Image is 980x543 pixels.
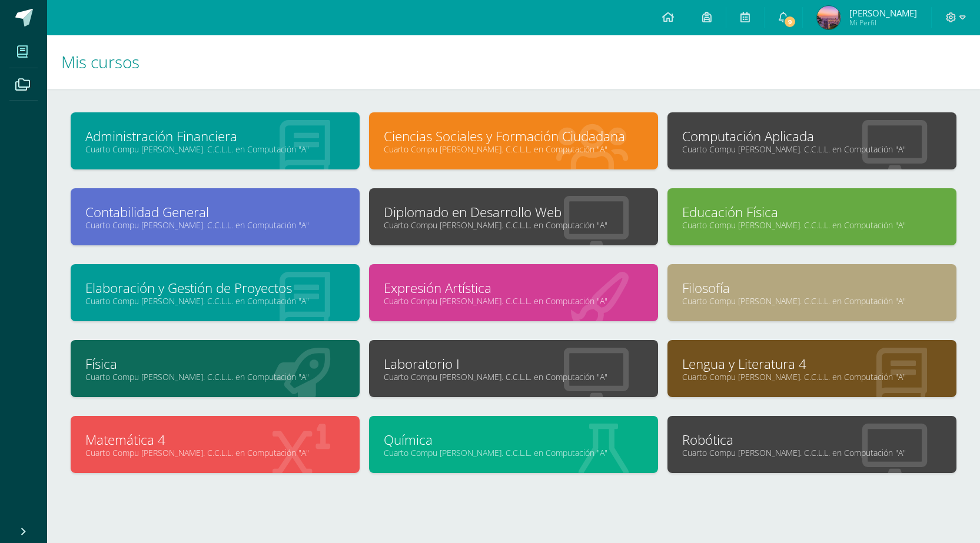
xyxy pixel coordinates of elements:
[85,295,345,307] a: Cuarto Compu [PERSON_NAME]. C.C.L.L. en Computación "A"
[817,6,841,29] img: e6de92021d53076b3db2264f1bf49c10.png
[85,355,345,373] a: Física
[85,127,345,145] a: Administración Financiera
[384,371,643,382] a: Cuarto Compu [PERSON_NAME]. C.C.L.L. en Computación "A"
[384,279,643,297] a: Expresión Artística
[384,144,643,155] a: Cuarto Compu [PERSON_NAME]. C.C.L.L. en Computación "A"
[61,51,139,73] span: Mis cursos
[85,431,345,449] a: Matemática 4
[384,431,643,449] a: Química
[384,127,643,145] a: Ciencias Sociales y Formación Ciudadana
[85,371,345,382] a: Cuarto Compu [PERSON_NAME]. C.C.L.L. en Computación "A"
[384,447,643,458] a: Cuarto Compu [PERSON_NAME]. C.C.L.L. en Computación "A"
[384,203,643,221] a: Diplomado en Desarrollo Web
[849,18,917,28] span: Mi Perfil
[682,295,942,307] a: Cuarto Compu [PERSON_NAME]. C.C.L.L. en Computación "A"
[783,15,796,28] span: 9
[85,144,345,155] a: Cuarto Compu [PERSON_NAME]. C.C.L.L. en Computación "A"
[682,203,942,221] a: Educación Física
[85,219,345,231] a: Cuarto Compu [PERSON_NAME]. C.C.L.L. en Computación "A"
[682,279,942,297] a: Filosofía
[85,447,345,458] a: Cuarto Compu [PERSON_NAME]. C.C.L.L. en Computación "A"
[849,7,917,19] span: [PERSON_NAME]
[682,219,942,231] a: Cuarto Compu [PERSON_NAME]. C.C.L.L. en Computación "A"
[682,355,942,373] a: Lengua y Literatura 4
[682,127,942,145] a: Computación Aplicada
[384,295,643,307] a: Cuarto Compu [PERSON_NAME]. C.C.L.L. en Computación "A"
[682,144,942,155] a: Cuarto Compu [PERSON_NAME]. C.C.L.L. en Computación "A"
[682,431,942,449] a: Robótica
[85,279,345,297] a: Elaboración y Gestión de Proyectos
[85,203,345,221] a: Contabilidad General
[682,371,942,382] a: Cuarto Compu [PERSON_NAME]. C.C.L.L. en Computación "A"
[682,447,942,458] a: Cuarto Compu [PERSON_NAME]. C.C.L.L. en Computación "A"
[384,355,643,373] a: Laboratorio I
[384,219,643,231] a: Cuarto Compu [PERSON_NAME]. C.C.L.L. en Computación "A"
